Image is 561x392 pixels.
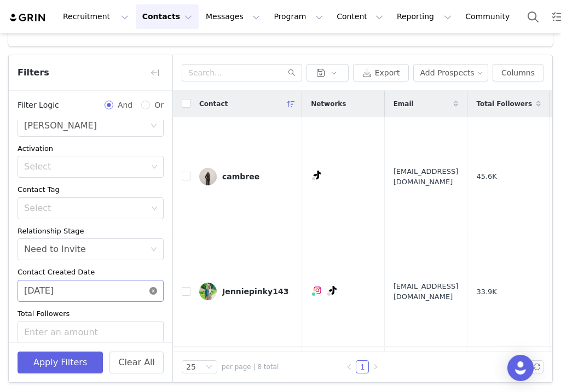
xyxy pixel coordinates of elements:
[151,163,158,171] i: icon: down
[182,64,302,81] input: Search...
[18,267,164,278] div: Contact Created Date
[186,361,196,373] div: 25
[18,66,49,79] span: Filters
[151,205,158,213] i: icon: down
[394,166,459,188] span: [EMAIL_ADDRESS][DOMAIN_NAME]
[459,4,521,29] a: Community
[24,161,147,172] div: Select
[199,99,228,109] span: Contact
[356,361,368,373] a: 1
[18,308,164,319] div: Total Followers
[109,352,164,373] button: Clear All
[222,287,288,296] div: Jenniepinky143
[18,143,164,154] div: Activation
[18,226,164,237] div: Relationship Stage
[199,4,267,29] button: Messages
[353,64,409,81] button: Export
[311,99,346,109] span: Networks
[18,184,164,195] div: Contact Tag
[394,281,459,302] span: [EMAIL_ADDRESS][DOMAIN_NAME]
[150,100,164,111] span: Or
[356,360,369,373] li: 1
[18,321,163,342] input: Enter an amount
[18,100,59,111] span: Filter Logic
[24,115,97,136] div: Nuala Sullivan
[476,99,532,109] span: Total Followers
[56,4,135,29] button: Recruitment
[222,362,279,372] span: per page | 8 total
[313,286,322,295] img: instagram.svg
[394,99,414,109] span: Email
[346,364,352,370] i: icon: left
[369,360,382,373] li: Next Page
[267,4,329,29] button: Program
[9,13,47,23] img: grin logo
[199,168,217,185] img: 15e7fb1f-9bba-467d-aee0-48974355a07a.jpg
[206,364,212,371] i: icon: down
[24,239,86,260] div: Need to Invite
[493,64,543,81] button: Columns
[343,360,356,373] li: Previous Page
[330,4,390,29] button: Content
[521,4,545,29] button: Search
[18,280,164,302] input: Select date
[413,64,489,81] button: Add Prospects
[199,283,293,300] a: Jenniepinky143
[199,168,293,185] a: cambree
[113,100,137,111] span: And
[288,69,296,77] i: icon: search
[199,283,217,300] img: 6eea914e-c0dd-4219-9de0-4f77a9faa855.jpg
[136,4,199,29] button: Contacts
[507,355,534,381] div: Open Intercom Messenger
[372,364,379,370] i: icon: right
[222,172,259,181] div: cambree
[149,287,157,295] i: icon: close-circle
[390,4,458,29] button: Reporting
[24,203,147,214] div: Select
[18,352,103,373] button: Apply Filters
